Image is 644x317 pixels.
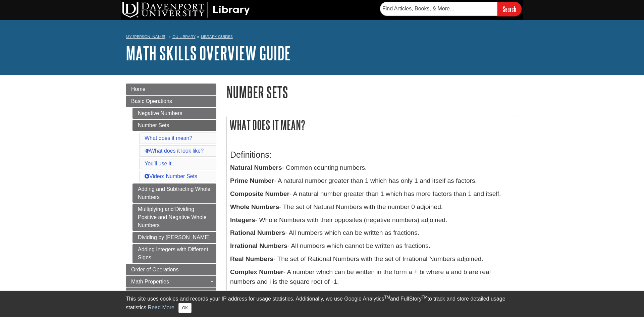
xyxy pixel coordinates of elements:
[126,32,518,43] nav: breadcrumb
[131,86,146,92] span: Home
[148,305,174,310] a: Read More
[230,241,515,251] p: - All numbers which cannot be written as fractions.
[230,228,515,238] p: - All numbers which can be written as fractions.
[126,96,216,107] a: Basic Operations
[230,254,515,264] p: - The set of Rational Numbers with the set of Irrational Numbers adjoined.
[145,173,197,179] a: Video: Number Sets
[230,268,283,275] b: Complex Number
[132,232,216,243] a: Dividing by [PERSON_NAME]
[230,242,287,249] b: Irrational Numbers
[230,255,273,262] b: Real Numbers
[230,190,289,197] b: Composite Number
[145,161,176,166] a: You'll use it...
[132,108,216,119] a: Negative Numbers
[380,2,522,16] form: Searches DU Library's articles, books, and more
[126,84,216,95] a: Home
[122,2,250,18] img: DU Library
[132,204,216,231] a: Multiplying and Dividing Positive and Negative Whole Numbers
[230,150,515,160] h3: Definitions:
[497,2,522,16] input: Search
[178,303,192,313] button: Close
[132,183,216,203] a: Adding and Subtracting Whole Numbers
[230,202,515,212] p: - The set of Natural Numbers with the number 0 adjoined.
[145,135,192,141] a: What does it mean?
[227,116,518,134] h2: What does it mean?
[230,163,515,173] p: - Common counting numbers.
[126,43,291,63] a: Math Skills Overview Guide
[230,164,282,171] b: Natural Numbers
[380,2,497,16] input: Find Articles, Books, & More...
[226,84,518,101] h1: Number Sets
[230,215,515,225] p: - Whole Numbers with their opposites (negative numbers) adjoined.
[230,189,515,199] p: - A natural number greater than 1 which has more factors than 1 and itself.
[230,229,285,236] b: Rational Numbers
[132,120,216,131] a: Number Sets
[126,276,216,287] a: Math Properties
[132,244,216,263] a: Adding Integers with Different Signs
[230,267,515,287] p: - A number which can be written in the form a + bi where a and b are real numbers and i is the sq...
[131,267,178,272] span: Order of Operations
[422,295,427,300] sup: TM
[230,203,279,210] b: Whole Numbers
[172,34,196,39] a: DU Library
[126,288,216,300] a: Factors & Multiples
[230,177,274,184] b: Prime Number
[126,264,216,275] a: Order of Operations
[145,148,204,154] a: What does it look like?
[131,279,169,284] span: Math Properties
[131,98,172,104] span: Basic Operations
[126,34,165,40] a: My [PERSON_NAME]
[126,295,518,313] div: This site uses cookies and records your IP address for usage statistics. Additionally, we use Goo...
[384,295,390,300] sup: TM
[230,216,255,223] b: Integers
[230,176,515,186] p: - A natural number greater than 1 which has only 1 and itself as factors.
[201,34,233,39] a: Library Guides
